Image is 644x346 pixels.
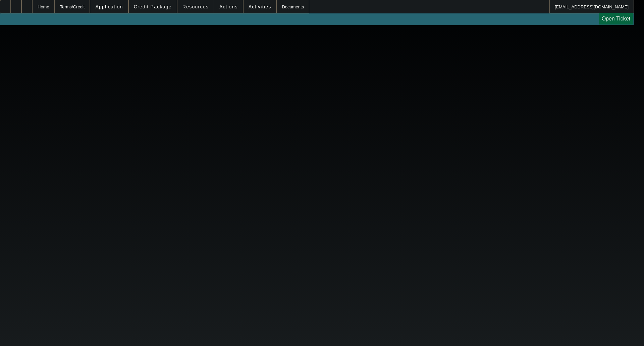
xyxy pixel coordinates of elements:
[134,4,172,9] span: Credit Package
[177,0,214,13] button: Resources
[214,0,243,13] button: Actions
[90,0,128,13] button: Application
[219,4,238,9] span: Actions
[129,0,177,13] button: Credit Package
[249,4,271,9] span: Activities
[95,4,123,9] span: Application
[599,13,633,24] a: Open Ticket
[244,0,276,13] button: Activities
[182,4,209,9] span: Resources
